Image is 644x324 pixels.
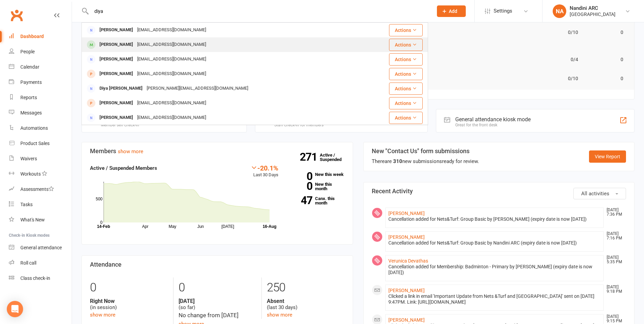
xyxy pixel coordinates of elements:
div: [EMAIL_ADDRESS][DOMAIN_NAME] [135,69,208,79]
a: [PERSON_NAME] [388,211,425,216]
div: Clicked a link in email 'Important Update from Nets &Turf and [GEOGRAPHIC_DATA]' sent on [DATE] 9... [388,293,601,305]
div: Cancellation added for Nets&Turf: Group Basic by Nandini ARC (expiry date is now [DATE]) [388,240,601,246]
time: [DATE] 5:35 PM [603,255,626,264]
div: [PERSON_NAME] [97,98,135,108]
h3: Members [90,148,345,155]
div: NA [553,4,566,18]
a: [PERSON_NAME] [388,288,425,293]
div: What's New [20,217,45,222]
a: 0New this week [289,172,345,177]
a: 0New this month [289,182,345,191]
a: View Report [589,150,626,163]
button: Actions [389,39,423,51]
a: Roll call [9,255,72,271]
div: No change from [DATE] [179,311,256,320]
div: [PERSON_NAME] [97,54,135,64]
button: Actions [389,97,423,109]
div: People [20,49,35,54]
div: Great for the front desk [455,123,531,127]
a: Waivers [9,151,72,166]
div: [EMAIL_ADDRESS][DOMAIN_NAME] [135,25,208,35]
a: Verunica Devathas [388,258,428,264]
div: [GEOGRAPHIC_DATA] [570,11,615,17]
div: Dashboard [20,34,44,39]
div: (in session) [90,298,168,311]
span: Settings [494,3,512,19]
time: [DATE] 9:15 PM [603,314,626,323]
div: Calendar [20,64,39,70]
strong: Active / Suspended Members [90,165,157,171]
a: People [9,44,72,59]
a: Workouts [9,166,72,182]
h3: New "Contact Us" form submissions [372,148,479,155]
span: All activities [581,191,609,197]
strong: Absent [267,298,345,304]
a: show more [90,312,115,318]
a: Assessments [9,182,72,197]
a: Tasks [9,197,72,212]
a: [PERSON_NAME] [388,234,425,240]
h3: Attendance [90,261,345,268]
td: 0 [584,52,629,68]
span: Add [449,8,457,14]
div: Tasks [20,202,33,207]
button: Add [437,5,466,17]
div: Messages [20,110,42,115]
td: 0/10 [494,24,584,40]
div: [PERSON_NAME] [97,40,135,50]
time: [DATE] 7:36 PM [603,208,626,217]
a: What's New [9,212,72,228]
a: Clubworx [8,7,25,24]
a: Class kiosk mode [9,271,72,286]
td: 0 [584,71,629,87]
a: Reports [9,90,72,105]
button: All activities [573,188,626,199]
div: [PERSON_NAME][EMAIL_ADDRESS][DOMAIN_NAME] [145,84,250,93]
strong: 310 [393,158,402,164]
time: [DATE] 9:18 PM [603,285,626,294]
div: Automations [20,125,48,131]
div: (last 30 days) [267,298,345,311]
div: Diya [PERSON_NAME] [97,84,145,93]
div: Product Sales [20,141,50,146]
button: Actions [389,53,423,66]
a: Automations [9,121,72,136]
div: There are new submissions ready for review. [372,157,479,165]
td: 0/4 [494,52,584,68]
a: show more [118,148,143,155]
a: [PERSON_NAME] [388,317,425,323]
div: [EMAIL_ADDRESS][DOMAIN_NAME] [135,113,208,123]
div: 0 [90,277,168,298]
button: Actions [389,112,423,124]
div: General attendance [20,245,62,250]
strong: 271 [300,152,320,162]
div: General attendance kiosk mode [455,116,531,123]
a: 271Active / Suspended [320,148,350,167]
div: Class check-in [20,275,50,281]
strong: 47 [289,195,312,205]
a: 47Canx. this month [289,196,345,205]
div: Reports [20,95,37,100]
div: [EMAIL_ADDRESS][DOMAIN_NAME] [135,54,208,64]
div: [PERSON_NAME] [97,113,135,123]
div: Cancellation added for Nets&Turf: Group Basic by [PERSON_NAME] (expiry date is now [DATE]) [388,216,601,222]
div: Nandini ARC [570,5,615,11]
div: [PERSON_NAME] [97,25,135,35]
time: [DATE] 7:16 PM [603,232,626,240]
button: Actions [389,68,423,80]
div: [EMAIL_ADDRESS][DOMAIN_NAME] [135,98,208,108]
a: Dashboard [9,29,72,44]
td: 0/10 [494,71,584,87]
a: Calendar [9,59,72,75]
strong: 0 [289,171,312,181]
div: [PERSON_NAME] [97,69,135,79]
strong: [DATE] [179,298,256,304]
div: Cancellation added for Membership: Badminton - Primary by [PERSON_NAME] (expiry date is now [DATE]) [388,264,601,275]
a: Messages [9,105,72,121]
h3: Recent Activity [372,188,626,195]
strong: 0 [289,181,312,191]
div: Waivers [20,156,37,161]
div: Open Intercom Messenger [7,301,23,317]
a: show more [267,312,292,318]
strong: Right Now [90,298,168,304]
